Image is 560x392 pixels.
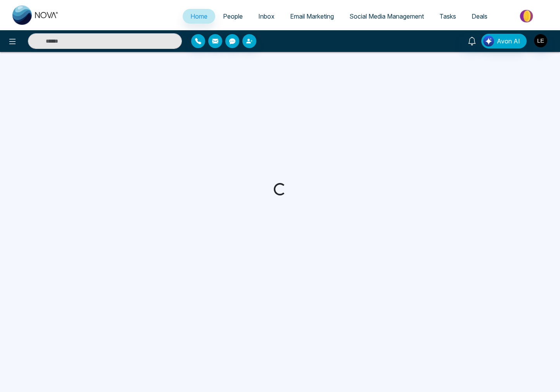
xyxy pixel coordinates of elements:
[483,36,494,47] img: Lead Flow
[497,36,520,46] span: Avon AI
[439,12,456,20] span: Tasks
[183,9,215,24] a: Home
[223,12,243,20] span: People
[282,9,342,24] a: Email Marketing
[251,9,282,24] a: Inbox
[432,9,464,24] a: Tasks
[290,12,334,20] span: Email Marketing
[215,9,251,24] a: People
[472,12,487,20] span: Deals
[190,12,207,20] span: Home
[12,5,59,25] img: Nova CRM Logo
[349,12,424,20] span: Social Media Management
[481,34,527,48] button: Avon AI
[342,9,432,24] a: Social Media Management
[499,7,555,25] img: Market-place.gif
[464,9,495,24] a: Deals
[258,12,275,20] span: Inbox
[534,34,547,47] img: User Avatar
